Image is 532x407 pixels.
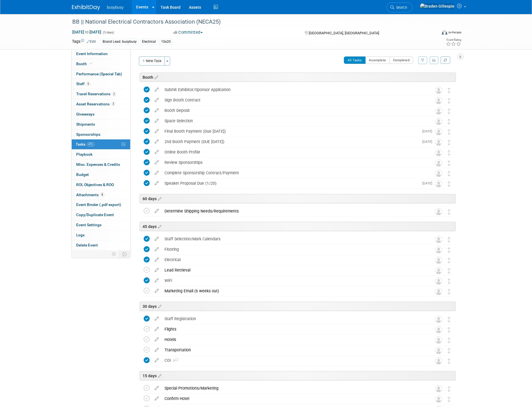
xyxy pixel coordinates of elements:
i: Move task [448,327,450,333]
span: Delete Event [76,243,98,247]
span: Sponsorships [76,132,100,137]
div: 2nd Booth Payment (DUE [DATE]) [162,137,419,146]
i: Move task [448,258,450,263]
img: Unassigned [435,170,442,177]
div: In-Person [448,30,461,35]
a: Edit [87,40,96,44]
img: Unassigned [435,87,442,94]
span: ROI, Objectives & ROO [76,182,114,187]
span: Search [394,5,407,10]
i: Move task [448,209,450,214]
span: [DATE] [422,140,435,144]
i: Move task [448,289,450,294]
i: Move task [448,386,450,392]
span: [DATE] [422,129,435,133]
img: ExhibitDay [72,5,100,10]
a: Tasks41% [72,139,130,149]
a: Booth [72,59,130,69]
a: edit [152,288,162,293]
img: Unassigned [435,159,442,167]
div: Confirm Hotel [162,394,424,403]
span: Attachments [76,193,104,197]
a: edit [152,129,162,134]
a: Event Information [72,49,130,59]
div: Event Format [403,29,461,38]
button: New Task [139,56,165,65]
a: edit [152,118,162,123]
div: Transportation [162,345,424,355]
a: Edit sections [157,196,161,201]
a: edit [152,347,162,352]
i: Move task [448,119,450,124]
a: Edit sections [157,373,161,378]
div: Staff Registration [162,314,424,324]
span: Misc. Expenses & Credits [76,162,120,167]
span: Staff [76,82,90,86]
i: Move task [448,140,450,145]
a: Asset Reservations3 [72,99,130,109]
div: Final Booth Payment (Due [DATE]) [162,126,419,136]
div: 45 days [139,222,456,231]
img: Unassigned [435,128,442,135]
a: edit [152,337,162,342]
img: Format-Inperson.png [442,30,447,35]
img: Unassigned [435,385,442,392]
i: Move task [448,358,450,364]
div: Event Rating [446,39,461,41]
div: Brand Lead: busybusy [101,39,138,45]
span: Event Binder (.pdf export) [76,202,121,207]
i: Move task [448,317,450,322]
i: Move task [448,279,450,284]
span: Event Settings [76,223,102,227]
i: Move task [448,268,450,273]
a: edit [152,150,162,155]
div: Lead Retrieval [162,265,424,275]
i: Move task [448,181,450,187]
a: edit [152,181,162,186]
a: Logs [72,230,130,240]
a: edit [152,87,162,92]
a: edit [152,108,162,113]
span: Copy/Duplicate Event [76,212,114,217]
i: Move task [448,150,450,155]
span: 8 [100,193,104,197]
div: Online Booth Profile [162,147,424,157]
a: Event Binder (.pdf export) [72,200,130,210]
img: Unassigned [435,326,442,333]
a: Event Settings [72,220,130,230]
div: Determine Shipping Needs/Requirements [162,206,424,216]
a: Delete Event [72,240,130,250]
a: Edit sections [153,74,158,80]
a: edit [152,268,162,273]
img: Unassigned [435,395,442,403]
button: All Tasks [344,56,366,64]
a: edit [152,247,162,252]
img: Unassigned [435,267,442,274]
i: Move task [448,338,450,343]
span: Logs [76,233,85,237]
i: Move task [448,98,450,103]
div: Review Sponsorships [162,158,424,167]
a: edit [152,358,162,363]
a: edit [152,160,162,165]
img: Unassigned [435,347,442,354]
img: Unassigned [435,208,442,215]
div: COI [162,356,424,365]
img: Unassigned [435,336,442,344]
span: Playbook [76,152,93,157]
a: Search [387,3,412,12]
td: Tags [72,39,96,45]
a: Travel Reservations2 [72,89,130,99]
img: Unassigned [435,316,442,323]
a: Budget [72,170,130,180]
span: [GEOGRAPHIC_DATA], [GEOGRAPHIC_DATA] [309,31,379,35]
span: 3 [111,102,115,106]
td: Toggle Event Tabs [119,250,130,258]
img: Unassigned [435,277,442,285]
div: Sign Booth Contract [162,95,424,105]
div: Hotels [162,335,424,344]
a: Shipments [72,119,130,129]
a: Playbook [72,150,130,159]
div: 10x20 [159,39,172,45]
a: edit [152,236,162,241]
